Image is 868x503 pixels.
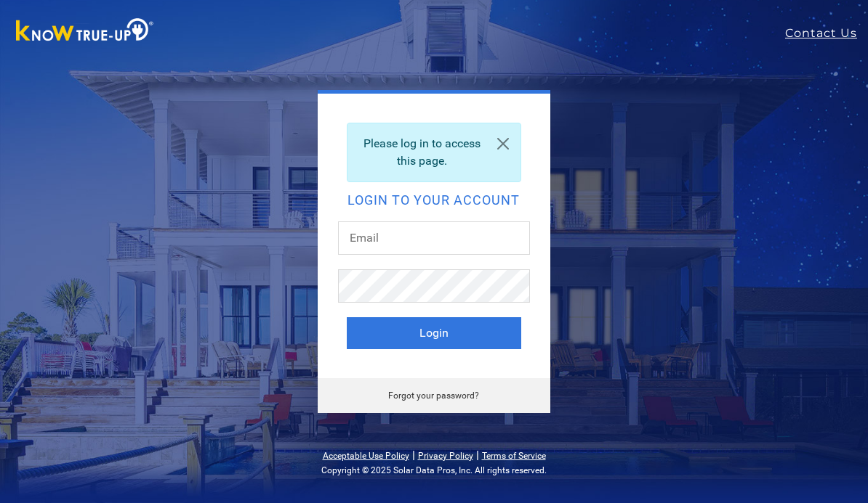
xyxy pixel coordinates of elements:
a: Forgot your password? [388,390,479,401]
a: Close [486,123,521,164]
input: Email [338,221,530,255]
img: Know True-Up [9,15,161,48]
a: Privacy Policy [418,451,473,461]
span: | [476,448,479,462]
div: Please log in to access this page. [347,123,521,182]
button: Login [347,317,521,349]
a: Terms of Service [482,451,546,461]
a: Contact Us [785,25,868,42]
h2: Login to your account [347,194,521,207]
a: Acceptable Use Policy [323,451,409,461]
span: | [412,448,415,462]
